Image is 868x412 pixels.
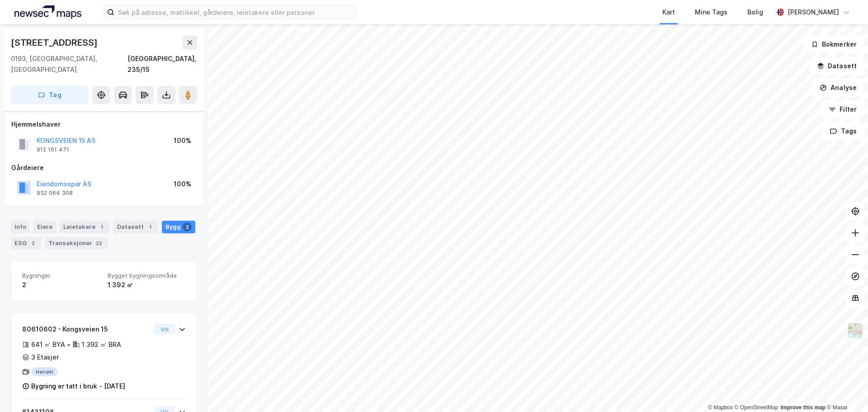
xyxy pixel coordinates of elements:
div: Gårdeiere [11,162,197,173]
input: Søk på adresse, matrikkel, gårdeiere, leietakere eller personer [114,5,356,19]
div: 2 [183,223,192,232]
div: Mine Tags [695,7,727,18]
div: Datasett [113,221,158,233]
div: Leietakere [60,221,110,233]
div: 1 392 ㎡ [108,279,186,290]
div: Kontrollprogram for chat [823,369,868,412]
iframe: Chat Widget [823,369,868,412]
div: 22 [94,239,104,248]
div: [GEOGRAPHIC_DATA], 235/15 [127,53,197,75]
div: Bygning er tatt i bruk - [DATE] [31,381,125,392]
div: 1 [97,223,106,232]
div: Hjemmelshaver [11,119,197,130]
div: 1 [146,223,155,232]
div: Info [11,221,30,233]
div: Eiere [33,221,56,233]
div: Bygg [162,221,195,233]
button: Datasett [809,57,864,75]
img: Z [847,322,864,339]
div: 1 392 ㎡ BRA [82,339,121,350]
div: ESG [11,237,41,250]
div: [PERSON_NAME] [788,7,839,18]
button: Analyse [812,79,864,97]
div: • [67,341,71,348]
div: [STREET_ADDRESS] [11,35,99,50]
div: 2 [28,239,38,248]
button: Tags [822,122,864,140]
div: 80610602 - Kongsveien 15 [22,324,151,335]
div: Transaksjoner [45,237,108,250]
div: 3 Etasjer [31,352,59,363]
span: Bygget bygningsområde [108,272,186,279]
button: Vis [155,324,175,335]
a: Mapbox [708,404,733,411]
div: Bolig [747,7,763,18]
button: Tag [11,86,89,104]
button: Bokmerker [803,35,864,53]
span: Bygninger [22,272,100,279]
a: Improve this map [781,404,826,411]
div: 100% [174,135,191,146]
a: OpenStreetMap [735,404,778,411]
div: 0193, [GEOGRAPHIC_DATA], [GEOGRAPHIC_DATA] [11,53,127,75]
div: 912 161 471 [37,146,69,153]
div: 2 [22,279,100,290]
img: logo.a4113a55bc3d86da70a041830d287a7e.svg [14,5,81,19]
div: 100% [174,179,191,189]
div: 932 064 308 [37,189,73,197]
div: 641 ㎡ BYA [31,339,65,350]
button: Filter [821,100,864,118]
div: Kart [662,7,675,18]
